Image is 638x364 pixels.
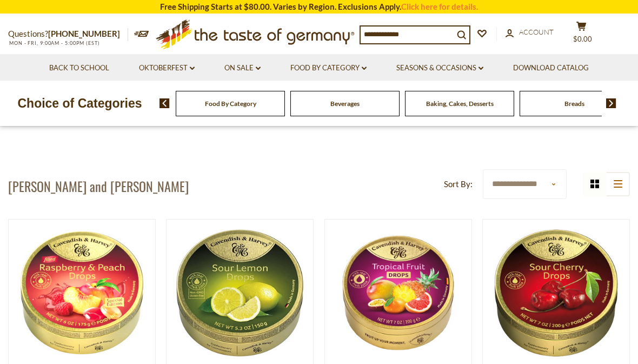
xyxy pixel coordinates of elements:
a: Account [506,27,554,38]
a: Click here for details. [401,2,478,11]
label: Sort By: [444,177,473,191]
a: Seasons & Occasions [396,62,483,74]
a: Oktoberfest [139,62,195,74]
p: Questions? [8,27,128,41]
span: $0.00 [573,35,592,43]
a: Beverages [330,100,360,108]
a: Download Catalog [513,62,589,74]
a: Food By Category [290,62,367,74]
a: [PHONE_NUMBER] [48,29,120,38]
span: MON - FRI, 9:00AM - 5:00PM (EST) [8,40,100,46]
img: previous arrow [159,98,170,108]
a: On Sale [224,62,261,74]
h1: [PERSON_NAME] and [PERSON_NAME] [8,178,189,194]
a: Baking, Cakes, Desserts [426,100,494,108]
button: $0.00 [565,21,597,48]
a: Breads [564,100,584,108]
a: Back to School [49,62,109,74]
img: next arrow [606,98,616,108]
span: Account [519,28,554,36]
a: Food By Category [205,100,256,108]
